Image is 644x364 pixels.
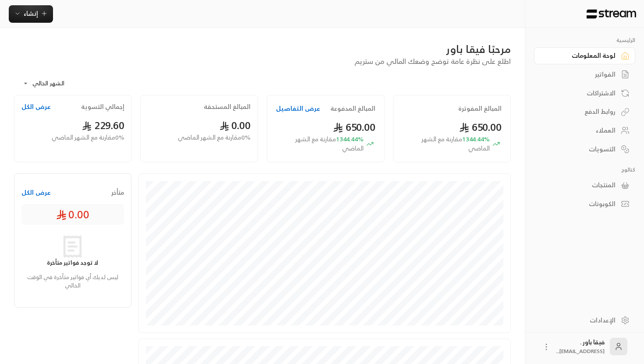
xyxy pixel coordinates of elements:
[354,55,511,67] span: اطلع على نظرة عامة توضح وضعك المالي من ستريم
[545,181,616,189] div: المنتجات
[556,338,605,355] div: فيقا باور .
[534,66,635,83] a: الفواتير
[545,89,616,98] div: الاشتراكات
[24,8,38,19] span: إنشاء
[18,72,84,95] div: الشهر الحالي
[21,102,51,111] button: عرض الكل
[21,188,51,197] button: عرض الكل
[81,102,124,111] h2: إجمالي التسوية
[534,103,635,120] a: روابط الدفع
[204,102,251,111] h2: المبالغ المستحقة
[276,104,320,113] button: عرض التفاصيل
[333,118,375,136] span: 650.00
[534,166,635,173] p: كتالوج
[178,133,251,142] span: 0 % مقارنة مع الشهر الماضي
[459,118,502,136] span: 650.00
[545,51,616,60] div: لوحة المعلومات
[52,133,124,142] span: 0 % مقارنة مع الشهر الماضي
[534,37,635,44] p: الرئيسية
[9,5,53,23] button: إنشاء
[534,196,635,213] a: الكوبونات
[421,133,490,154] span: مقارنة مع الشهر الماضي
[545,126,616,135] div: العملاء
[458,104,502,113] h2: المبالغ المفوترة
[545,316,616,325] div: الإعدادات
[545,107,616,116] div: روابط الدفع
[276,135,364,153] span: 1344.44 %
[82,116,124,134] span: 229.60
[330,104,375,113] h2: المبالغ المدفوعة
[534,311,635,329] a: الإعدادات
[111,188,124,197] span: متأخر
[402,135,490,153] span: 1344.44 %
[545,145,616,154] div: التسويات
[534,84,635,101] a: الاشتراكات
[534,140,635,157] a: التسويات
[534,47,635,64] a: لوحة المعلومات
[534,177,635,194] a: المنتجات
[556,346,605,356] span: [EMAIL_ADDRESS]....
[295,133,364,154] span: مقارنة مع الشهر الماضي
[14,42,511,56] div: مرحبًا فيقا باور
[56,207,89,221] span: 0.00
[586,9,637,19] img: Logo
[21,273,124,290] p: ليس لديك أي فواتير متأخرة في الوقت الحالي
[47,258,98,268] strong: لا توجد فواتير متأخرة
[545,70,616,79] div: الفواتير
[534,122,635,139] a: العملاء
[219,116,251,134] span: 0.00
[545,199,616,208] div: الكوبونات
